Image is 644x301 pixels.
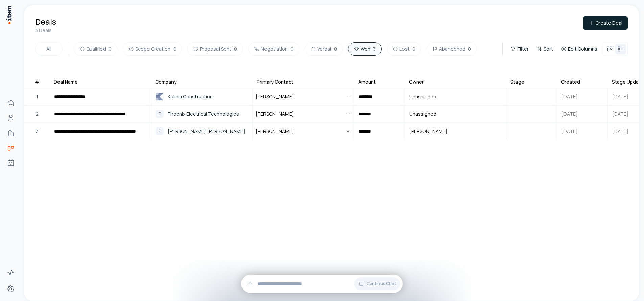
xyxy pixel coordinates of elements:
[291,46,294,52] span: 0
[405,123,452,139] span: [PERSON_NAME]
[4,282,18,296] a: Settings
[5,5,12,25] img: Item Brain Logo
[241,275,403,293] div: Continue Chat
[427,42,477,56] button: Abandoned0
[109,46,112,52] span: 0
[74,42,117,56] button: Qualified0
[510,78,524,85] div: Stage
[168,110,239,118] span: Phoenix Electrical Technologies
[4,96,18,110] a: Home
[468,46,471,52] span: 0
[334,46,337,52] span: 0
[152,106,252,122] a: PPhoenix Electrical Technologies
[257,78,293,85] div: Primary Contact
[409,78,424,85] div: Owner
[123,42,182,56] button: Scope Creation0
[35,78,39,85] div: #
[187,42,243,56] button: Proposal Sent0
[248,42,299,56] button: Negotiation0
[558,44,600,54] button: Edit Columns
[4,156,18,169] a: Agents
[156,93,164,101] img: Kalmia Construction
[583,16,628,30] button: Create Deal
[4,126,18,140] a: Companies
[4,111,18,125] a: People
[348,42,382,56] button: Won3
[36,93,38,100] span: 1
[156,110,164,118] div: P
[354,277,400,290] button: Continue Chat
[305,42,343,56] button: Verbal0
[412,46,415,52] span: 0
[4,266,18,279] a: Activity
[168,128,245,135] span: [PERSON_NAME] [PERSON_NAME]
[173,46,176,52] span: 0
[387,42,421,56] button: Lost0
[534,44,556,54] button: Sort
[168,93,213,100] span: Kalmia Construction
[54,78,78,85] div: Deal Name
[568,46,597,52] span: Edit Columns
[405,89,440,105] span: Unassigned
[35,27,56,34] p: 3 Deals
[358,78,376,85] div: Amount
[544,46,553,52] span: Sort
[561,78,580,85] div: Created
[156,127,164,135] div: F
[367,281,396,286] span: Continue Chat
[35,42,63,56] button: All
[4,141,18,155] a: Deals
[152,89,252,105] a: Kalmia ConstructionKalmia Construction
[36,128,39,135] span: 3
[517,46,529,52] span: Filter
[405,106,440,122] span: Unassigned
[152,123,252,139] a: F[PERSON_NAME] [PERSON_NAME]
[35,16,56,27] h1: Deals
[234,46,237,52] span: 0
[508,44,531,54] button: Filter
[373,46,376,52] span: 3
[155,78,177,85] div: Company
[36,110,39,118] span: 2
